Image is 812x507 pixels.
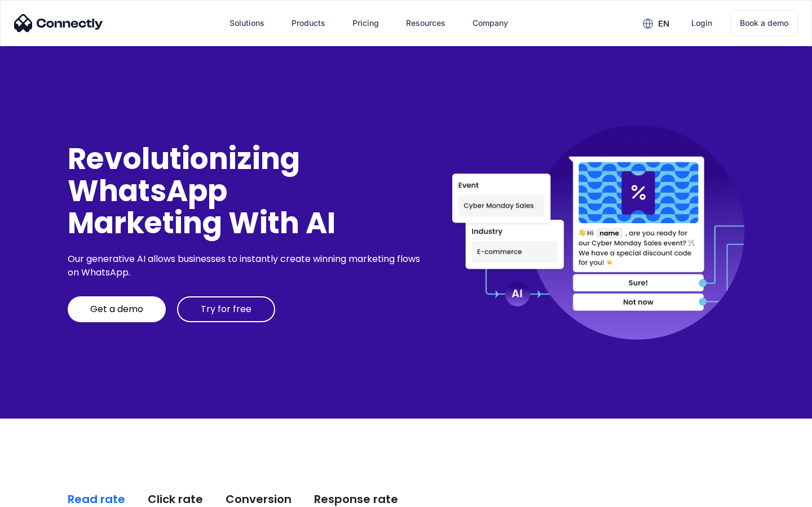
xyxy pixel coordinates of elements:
div: Solutions [230,15,264,31]
div: Conversion [226,491,292,507]
a: Get a demo [68,296,166,322]
a: Pricing [343,10,388,37]
ul: Language list [23,487,68,503]
img: Connectly Logo [14,14,103,32]
div: Click rate [148,491,203,507]
div: Login [691,15,712,31]
a: Login [682,10,721,37]
aside: Language selected: English [11,487,68,503]
div: Pricing [352,15,379,31]
div: Response rate [314,491,398,507]
div: Revolutionizing WhatsApp Marketing With AI [68,143,424,239]
div: Company [473,15,508,31]
div: Products [292,15,325,31]
div: en [658,16,669,32]
div: Get a demo [90,304,143,315]
a: Book a demo [730,10,798,36]
div: Resources [406,15,445,31]
div: Our generative AI allows businesses to instantly create winning marketing flows on WhatsApp. [68,252,424,279]
div: Read rate [68,491,125,507]
div: Try for free [201,304,251,315]
a: Try for free [177,296,275,322]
